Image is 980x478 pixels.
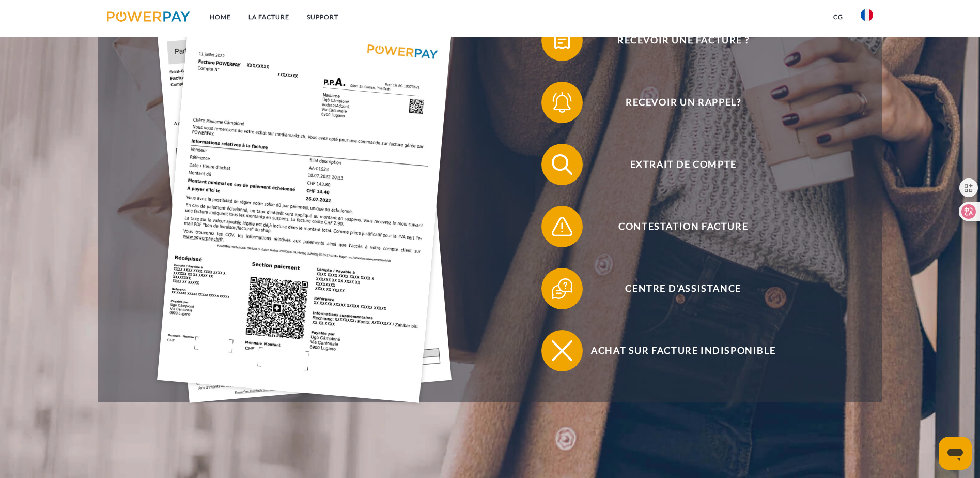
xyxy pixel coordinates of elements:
button: Recevoir une facture ? [541,20,810,61]
button: Contestation Facture [541,206,810,247]
button: Recevoir un rappel? [541,82,810,123]
span: Recevoir une facture ? [556,20,810,61]
span: Centre d'assistance [556,268,810,309]
a: LA FACTURE [240,8,298,26]
span: Contestation Facture [556,206,810,247]
img: fr [861,9,873,21]
img: qb_help.svg [549,276,575,302]
img: qb_close.svg [549,338,575,364]
img: qb_search.svg [549,152,575,177]
img: qb_bill.svg [549,27,575,53]
a: CG [825,8,852,26]
span: Recevoir un rappel? [556,82,810,123]
iframe: Bouton de lancement de la fenêtre de messagerie [939,437,972,470]
button: Centre d'assistance [541,268,810,309]
a: Home [201,8,240,26]
img: single_invoice_powerpay_fr.jpg [157,9,452,403]
img: qb_warning.svg [549,214,575,240]
span: Extrait de compte [556,144,810,185]
img: logo-powerpay.svg [107,11,190,22]
img: qb_bell.svg [549,89,575,115]
a: Support [298,8,347,26]
button: Extrait de compte [541,144,810,185]
span: Achat sur facture indisponible [556,330,810,371]
button: Achat sur facture indisponible [541,330,810,371]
